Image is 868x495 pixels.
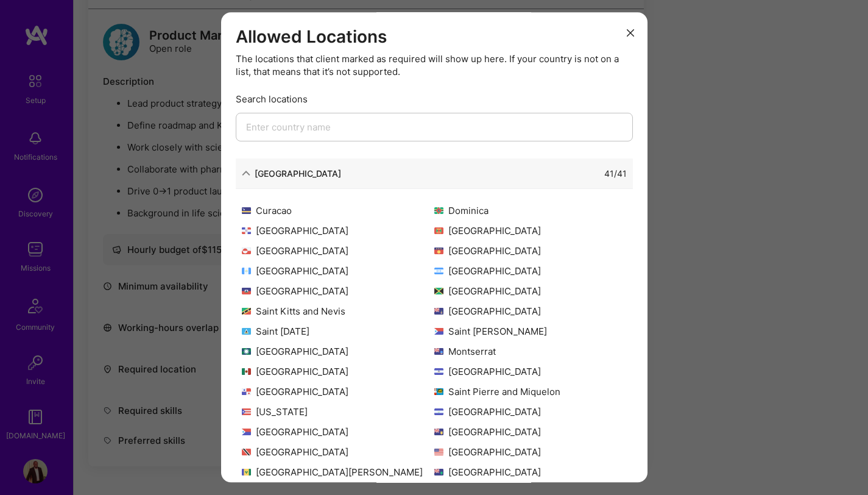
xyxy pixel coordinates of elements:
div: modal [221,12,647,482]
img: Dominica [434,207,443,214]
div: [GEOGRAPHIC_DATA] [242,385,434,398]
div: Dominica [434,204,627,217]
div: [GEOGRAPHIC_DATA] [242,446,434,458]
img: Dominican Republic [242,227,251,234]
img: El Salvador [434,408,443,415]
img: Guadeloupe [434,247,443,254]
h3: Allowed Locations [236,27,633,48]
img: Grenada [434,227,443,234]
img: Saint Pierre and Miquelon [434,388,443,395]
div: [GEOGRAPHIC_DATA] [242,244,434,257]
img: Honduras [434,268,443,274]
div: 41 / 41 [604,167,627,180]
img: Nicaragua [434,368,443,375]
div: [GEOGRAPHIC_DATA] [434,426,627,438]
img: Panama [242,388,251,395]
img: British Virgin Islands [434,469,443,475]
div: [GEOGRAPHIC_DATA] [434,305,627,318]
img: Curacao [242,207,251,214]
img: Martinique [242,348,251,355]
div: Saint Pierre and Miquelon [434,385,627,398]
img: Mexico [242,368,251,375]
img: Saint Kitts and Nevis [242,308,251,315]
div: [GEOGRAPHIC_DATA][PERSON_NAME] [242,466,434,479]
div: [GEOGRAPHIC_DATA] [242,265,434,277]
div: Montserrat [434,345,627,358]
div: [GEOGRAPHIC_DATA] [434,466,627,479]
div: Search locations [236,93,633,105]
div: [GEOGRAPHIC_DATA] [434,285,627,297]
div: [GEOGRAPHIC_DATA] [242,426,434,438]
div: Saint [PERSON_NAME] [434,325,627,338]
div: The locations that client marked as required will show up here. If your country is not on a list,... [236,52,633,78]
img: Haiti [242,288,251,294]
img: Greenland [242,247,251,254]
div: [GEOGRAPHIC_DATA] [434,365,627,378]
div: Saint Kitts and Nevis [242,305,434,318]
div: [GEOGRAPHIC_DATA] [242,285,434,297]
img: Sint Maarten [242,429,251,435]
img: Guatemala [242,268,251,274]
div: [GEOGRAPHIC_DATA] [242,224,434,237]
img: Jamaica [434,288,443,294]
div: [GEOGRAPHIC_DATA] [434,265,627,277]
div: [GEOGRAPHIC_DATA] [255,167,341,180]
img: Puerto Rico [242,408,251,415]
div: [GEOGRAPHIC_DATA] [434,244,627,257]
img: Saint Martin [434,328,443,335]
div: Curacao [242,204,434,217]
img: Cayman Islands [434,308,443,315]
input: Enter country name [236,113,633,141]
div: [GEOGRAPHIC_DATA] [242,345,434,358]
div: [US_STATE] [242,405,434,418]
div: [GEOGRAPHIC_DATA] [434,446,627,458]
img: Turks and Caicos Islands [434,429,443,435]
i: icon ArrowDown [242,169,250,177]
i: icon Close [627,29,634,37]
div: [GEOGRAPHIC_DATA] [434,224,627,237]
img: Montserrat [434,348,443,355]
img: Trinidad and Tobago [242,449,251,455]
div: [GEOGRAPHIC_DATA] [242,365,434,378]
div: Saint [DATE] [242,325,434,338]
img: United States [434,449,443,455]
img: Saint Vincent and the Grenadines [242,469,251,475]
img: Saint Lucia [242,328,251,335]
div: [GEOGRAPHIC_DATA] [434,405,627,418]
